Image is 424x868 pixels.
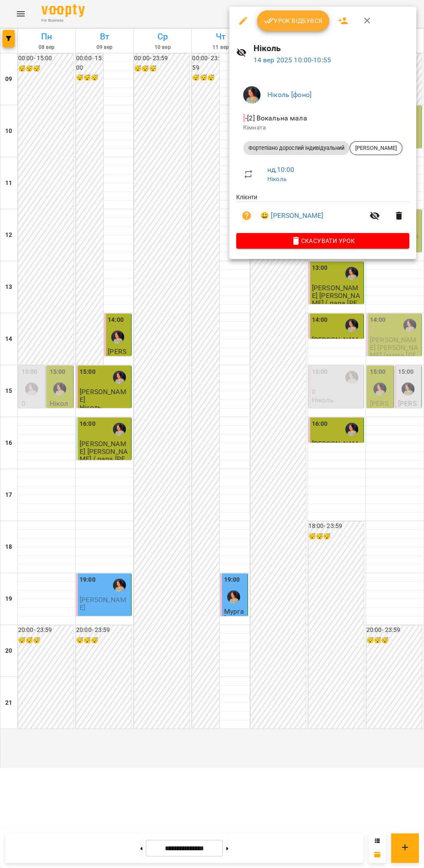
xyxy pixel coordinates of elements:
img: e7cc86ff2ab213a8ed988af7ec1c5bbe.png [243,86,260,104]
button: Візит ще не сплачено. Додати оплату? [236,205,257,226]
button: Урок відбувся [257,10,330,31]
span: Урок відбувся [264,16,323,26]
p: Кімната [243,123,402,132]
a: Ніколь [фоно] [267,91,312,99]
span: - [2] Вокальна мала [243,114,309,122]
ul: Клієнти [236,193,409,233]
span: Скасувати Урок [243,236,402,246]
div: [PERSON_NAME] [350,141,402,155]
a: нд , 10:00 [267,165,294,174]
button: Скасувати Урок [236,233,409,249]
span: [PERSON_NAME] [350,144,402,152]
span: Фортепіано дорослий індивідуальний [243,144,350,152]
a: 14 вер 2025 10:00-10:55 [254,56,331,64]
a: 😀 [PERSON_NAME] [260,211,323,221]
h6: Ніколь [254,42,409,55]
a: Ніколь [267,175,286,182]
